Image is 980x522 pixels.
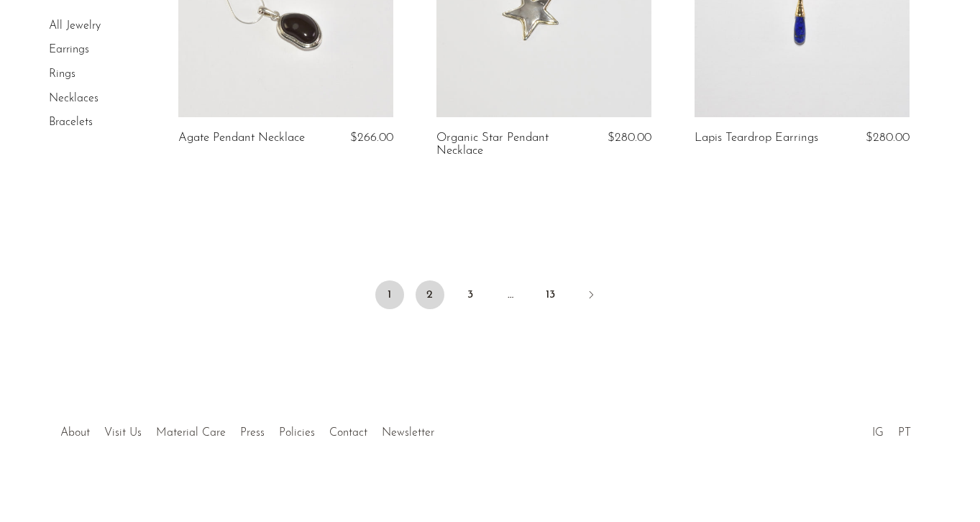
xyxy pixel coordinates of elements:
ul: Quick links [53,416,441,443]
a: 13 [536,280,565,309]
a: About [60,427,90,439]
a: Necklaces [49,93,99,104]
a: Agate Pendant Necklace [178,132,305,145]
a: 3 [456,280,485,309]
a: Next [577,280,605,312]
a: Policies [279,427,315,439]
a: Press [240,427,265,439]
a: 2 [416,280,444,309]
a: Earrings [49,45,89,56]
a: Bracelets [49,116,93,128]
span: … [496,280,525,309]
ul: Social Medias [865,416,918,443]
a: Organic Star Pendant Necklace [436,132,578,158]
span: 1 [375,280,404,309]
a: Material Care [156,427,226,439]
span: $280.00 [608,132,651,144]
span: $280.00 [866,132,910,144]
a: IG [872,427,884,439]
a: Lapis Teardrop Earrings [695,132,818,145]
span: $266.00 [350,132,393,144]
a: PT [898,427,911,439]
a: Contact [329,427,367,439]
a: Visit Us [104,427,142,439]
a: All Jewelry [49,20,101,32]
a: Rings [49,68,75,80]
